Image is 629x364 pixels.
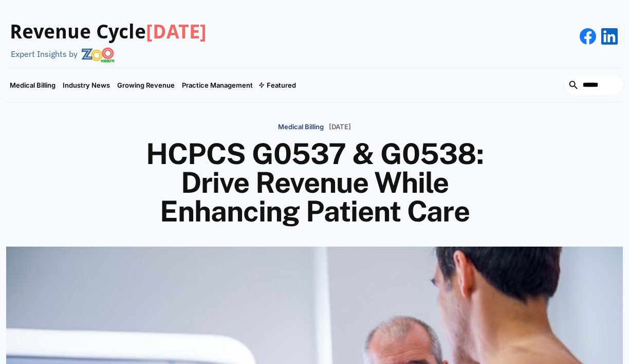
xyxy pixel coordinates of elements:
[178,68,256,102] a: Practice Management
[6,10,207,63] a: Revenue Cycle[DATE]Expert Insights by
[267,81,296,89] div: Featured
[329,123,351,131] p: [DATE]
[114,68,178,102] a: Growing Revenue
[114,139,515,226] h1: HCPCS G0537 & G0538: Drive Revenue While Enhancing Patient Care
[278,123,324,131] p: Medical Billing
[278,118,324,135] a: Medical Billing
[6,68,59,102] a: Medical Billing
[11,49,78,59] div: Expert Insights by
[10,21,207,44] h3: Revenue Cycle
[59,68,114,102] a: Industry News
[146,21,207,43] span: [DATE]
